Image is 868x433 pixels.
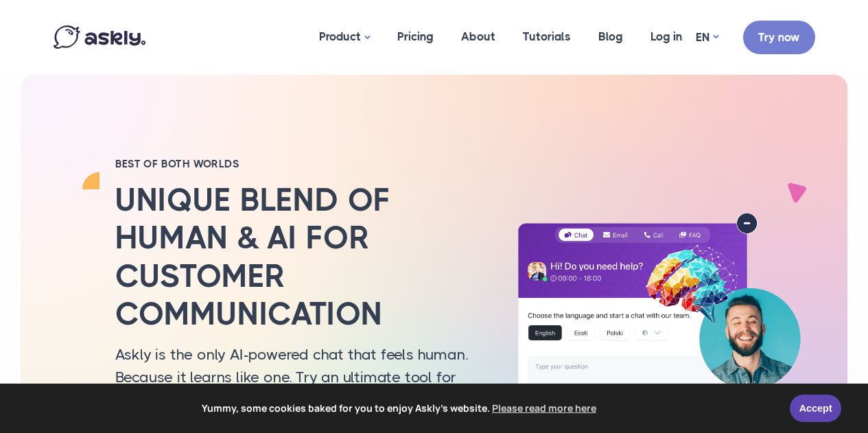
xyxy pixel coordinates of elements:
h2: Unique blend of human & AI for customer communication [115,181,486,333]
a: Accept [790,395,841,422]
img: Askly [54,25,145,49]
a: Blog [585,3,637,70]
a: About [447,3,509,70]
a: learn more about cookies [490,398,598,419]
a: Tutorials [509,3,585,70]
span: Yummy, some cookies baked for you to enjoy Askly's website. [20,398,780,419]
a: Try now [743,21,815,54]
a: Product [305,3,384,71]
a: EN [696,27,718,47]
a: Log in [637,3,696,70]
a: Pricing [384,3,447,70]
h2: BEST OF BOTH WORLDS [115,157,486,171]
